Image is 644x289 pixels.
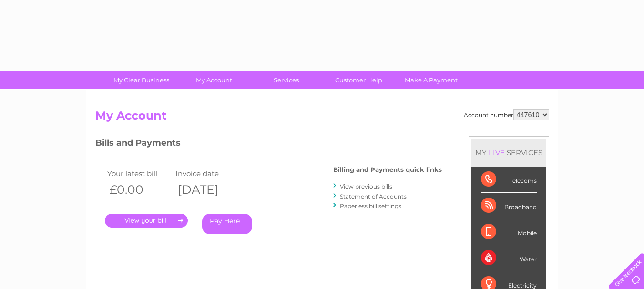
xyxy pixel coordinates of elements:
a: Statement of Accounts [340,193,407,200]
div: Mobile [481,219,537,245]
a: Customer Help [319,71,398,89]
h2: My Account [95,109,549,127]
div: Telecoms [481,167,537,193]
h3: Bills and Payments [95,136,442,153]
a: My Clear Business [102,71,181,89]
td: Your latest bill [105,167,174,180]
a: . [105,214,188,228]
a: Paperless bill settings [340,202,401,209]
a: View previous bills [340,183,392,190]
div: Broadband [481,193,537,219]
div: Water [481,245,537,271]
div: LIVE [487,148,507,157]
a: Pay Here [202,214,252,234]
th: [DATE] [173,180,242,199]
a: Services [247,71,326,89]
div: MY SERVICES [471,139,546,166]
div: Account number [464,109,549,120]
th: £0.00 [105,180,174,199]
h4: Billing and Payments quick links [333,166,442,173]
a: My Account [174,71,253,89]
a: Make A Payment [392,71,470,89]
td: Invoice date [173,167,242,180]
